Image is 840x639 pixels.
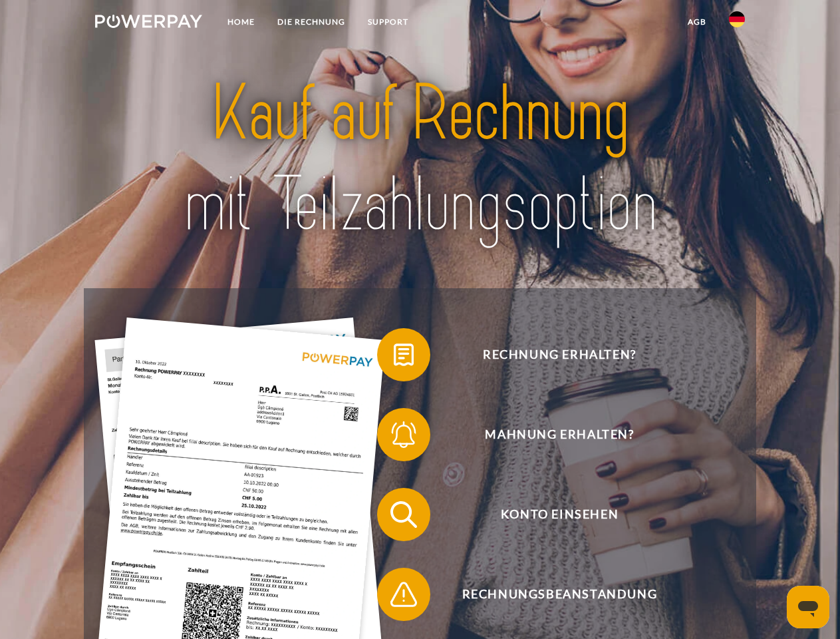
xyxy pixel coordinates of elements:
button: Mahnung erhalten? [377,408,723,461]
a: SUPPORT [356,10,420,34]
img: qb_bill.svg [387,338,420,371]
span: Rechnung erhalten? [396,328,722,381]
a: DIE RECHNUNG [266,10,356,34]
span: Mahnung erhalten? [396,408,722,461]
iframe: Schaltfläche zum Öffnen des Messaging-Fensters [787,586,829,628]
span: Konto einsehen [396,488,722,541]
button: Konto einsehen [377,488,723,541]
a: agb [676,10,718,34]
button: Rechnung erhalten? [377,328,723,381]
img: qb_bell.svg [387,418,420,451]
span: Rechnungsbeanstandung [396,568,722,621]
img: qb_search.svg [387,498,420,531]
img: de [729,11,745,27]
a: Home [216,10,266,34]
img: title-powerpay_de.svg [127,64,713,255]
button: Rechnungsbeanstandung [377,568,723,621]
img: logo-powerpay-white.svg [95,15,202,28]
img: qb_warning.svg [387,578,420,611]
